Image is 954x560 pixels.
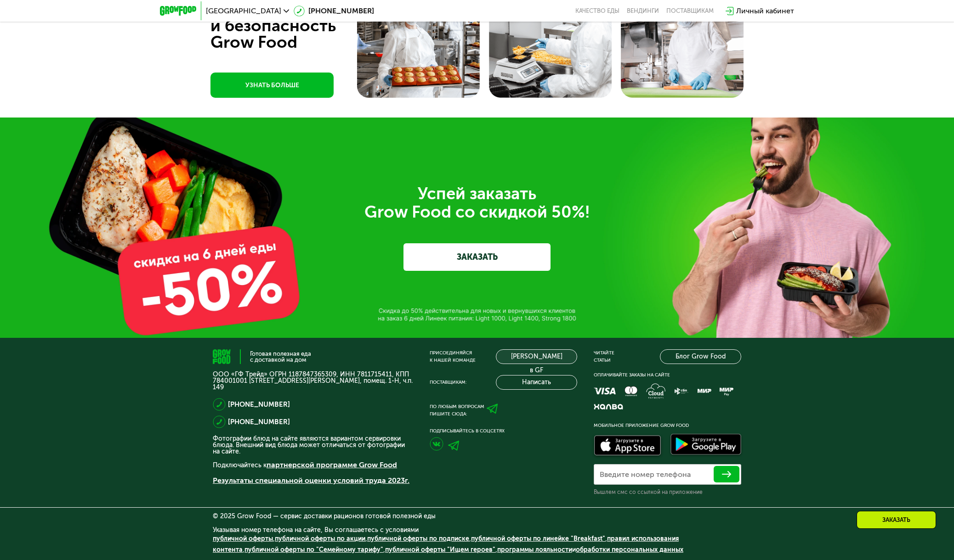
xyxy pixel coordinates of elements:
[403,243,551,271] a: ЗАКАЗАТЬ
[210,1,370,50] div: Качество и безопасность Grow Food
[594,422,741,429] div: Мобильное приложение Grow Food
[210,73,334,98] a: УЗНАТЬ БОЛЬШЕ
[430,403,484,418] div: По любым вопросам пишите сюда:
[471,535,605,543] a: публичной оферты по линейке "Breakfast"
[594,371,741,379] div: Оплачивайте заказы на сайте
[250,351,311,363] div: Готовая полезная еда с доставкой на дом
[430,427,577,435] div: Подписывайтесь в соцсетях
[496,349,577,364] a: [PERSON_NAME] в GF
[430,379,466,386] div: Поставщикам:
[385,546,495,554] a: публичной оферты "Ищем героев"
[367,535,469,543] a: публичной оферты по подписке
[228,399,290,410] a: [PHONE_NUMBER]
[228,416,290,427] a: [PHONE_NUMBER]
[213,476,409,485] a: Результаты специальной оценки условий труда 2023г.
[575,7,619,15] a: Качество еды
[668,432,744,459] img: Доступно в Google Play
[213,535,273,543] a: публичной оферты
[857,511,936,529] div: Заказать
[267,460,397,469] a: партнерской программе Grow Food
[294,6,374,17] a: [PHONE_NUMBER]
[275,535,365,543] a: публичной оферты по акции
[497,546,572,554] a: программы лояльности
[213,459,413,470] p: Подключайтесь к
[660,349,741,364] a: Блог Grow Food
[594,488,741,496] div: Вышлем смс со ссылкой на приложение
[244,546,383,554] a: публичной оферты по "Семейному тарифу"
[213,513,741,520] div: © 2025 Grow Food — сервис доставки рационов готовой полезной еды
[213,436,413,455] p: Фотографии блюд на сайте являются вариантом сервировки блюда. Внешний вид блюда может отличаться ...
[666,7,714,15] div: поставщикам
[213,371,413,391] p: ООО «ГФ Трейд» ОГРН 1187847365309, ИНН 7811715411, КПП 784001001 [STREET_ADDRESS][PERSON_NAME], п...
[600,472,691,477] label: Введите номер телефона
[496,375,577,390] button: Написать
[627,7,659,15] a: Вендинги
[576,546,683,554] a: обработки персональных данных
[213,535,683,554] span: , , , , , , , и
[220,185,734,221] div: Успей заказать Grow Food со скидкой 50%!
[594,349,614,364] div: Читайте статьи
[736,6,794,17] div: Личный кабинет
[213,527,741,560] div: Указывая номер телефона на сайте, Вы соглашаетесь с условиями
[213,535,679,554] a: правил использования контента
[430,349,476,364] div: Присоединяйся к нашей команде
[206,7,281,15] span: [GEOGRAPHIC_DATA]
